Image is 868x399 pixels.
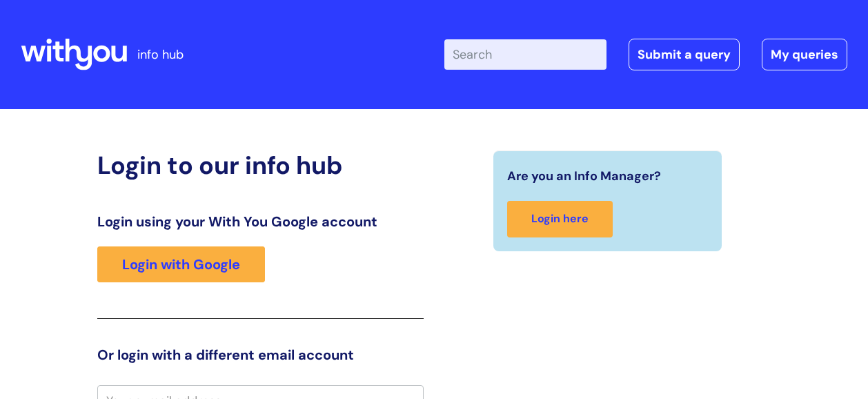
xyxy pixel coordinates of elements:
p: info hub [137,43,184,66]
a: My queries [762,39,847,70]
a: Login with Google [97,246,265,282]
h3: Or login with a different email account [97,347,424,363]
a: Submit a query [629,39,740,70]
h3: Login using your With You Google account [97,213,424,230]
input: Search [444,39,606,70]
a: Login here [507,201,613,237]
h2: Login to our info hub [97,150,424,180]
span: Are you an Info Manager? [507,165,661,187]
